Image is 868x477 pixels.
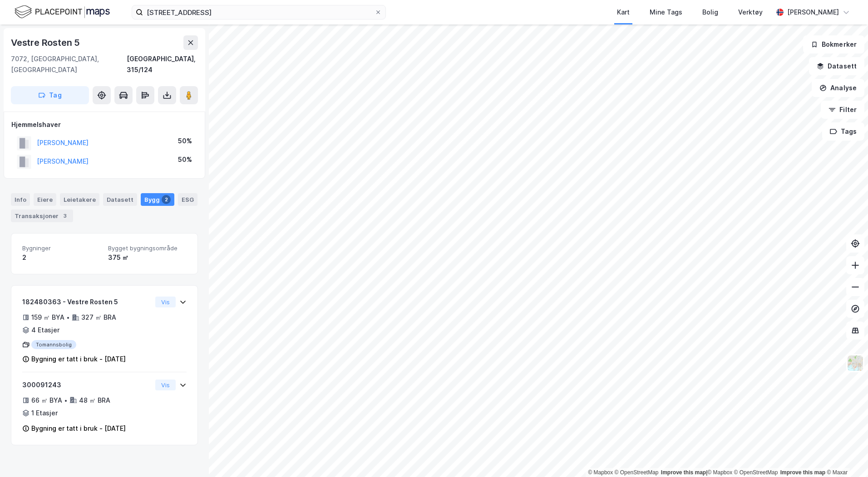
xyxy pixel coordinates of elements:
[178,136,192,146] div: 50%
[22,297,152,307] div: 182480363 - Vestre Rosten 5
[707,469,732,476] a: Mapbox
[22,380,152,390] div: 300091243
[31,325,59,336] div: 4 Etasjer
[617,7,630,18] div: Kart
[11,193,30,206] div: Info
[155,380,176,390] button: Vis
[31,312,64,323] div: 159 ㎡ BYA
[803,35,864,54] button: Bokmerker
[22,252,101,263] div: 2
[141,193,174,206] div: Bygg
[79,395,110,406] div: 48 ㎡ BRA
[11,119,197,130] div: Hjemmelshaver
[81,312,116,323] div: 327 ㎡ BRA
[108,244,187,252] span: Bygget bygningsområde
[127,54,198,75] div: [GEOGRAPHIC_DATA], 315/124
[22,244,101,252] span: Bygninger
[178,154,192,165] div: 50%
[155,297,176,307] button: Vis
[143,5,375,19] input: Søk på adresse, matrikkel, gårdeiere, leietakere eller personer
[615,469,659,476] a: OpenStreetMap
[34,193,56,206] div: Eiere
[31,395,62,406] div: 66 ㎡ BYA
[823,433,868,477] div: Kontrollprogram for chat
[738,7,763,18] div: Verktøy
[31,408,58,419] div: 1 Etasjer
[787,7,839,18] div: [PERSON_NAME]
[11,54,127,75] div: 7072, [GEOGRAPHIC_DATA], [GEOGRAPHIC_DATA]
[661,469,706,476] a: Improve this map
[809,57,864,75] button: Datasett
[60,193,99,206] div: Leietakere
[66,314,70,321] div: •
[31,354,126,365] div: Bygning er tatt i bruk - [DATE]
[178,193,197,206] div: ESG
[60,211,69,220] div: 3
[15,4,110,20] img: logo.f888ab2527a4732fd821a326f86c7f29.svg
[108,252,187,263] div: 375 ㎡
[734,469,778,476] a: OpenStreetMap
[11,35,82,50] div: Vestre Rosten 5
[822,122,864,141] button: Tags
[11,86,89,104] button: Tag
[847,355,864,372] img: Z
[780,469,825,476] a: Improve this map
[650,7,682,18] div: Mine Tags
[588,468,848,477] div: |
[821,101,864,119] button: Filter
[812,79,864,97] button: Analyse
[162,195,171,204] div: 2
[11,209,73,222] div: Transaksjoner
[64,397,68,404] div: •
[588,469,613,476] a: Mapbox
[103,193,137,206] div: Datasett
[702,7,718,18] div: Bolig
[823,433,868,477] iframe: Chat Widget
[31,423,126,434] div: Bygning er tatt i bruk - [DATE]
